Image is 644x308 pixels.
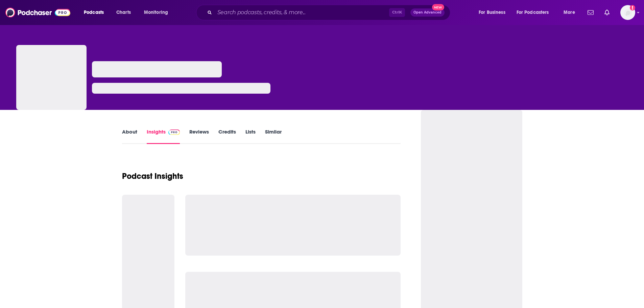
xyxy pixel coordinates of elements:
[559,7,583,18] button: open menu
[602,7,612,18] a: Show notifications dropdown
[122,171,183,181] h1: Podcast Insights
[512,7,559,18] button: open menu
[432,4,444,10] span: New
[564,8,575,17] span: More
[630,5,635,10] svg: Add a profile image
[479,8,505,17] span: For Business
[474,7,514,18] button: open menu
[585,7,596,18] a: Show notifications dropdown
[84,8,104,17] span: Podcasts
[168,129,180,135] img: Podchaser Pro
[389,8,405,17] span: Ctrl K
[139,7,177,18] button: open menu
[202,5,457,20] div: Search podcasts, credits, & more...
[265,128,282,144] a: Similar
[116,8,131,17] span: Charts
[79,7,113,18] button: open menu
[410,8,445,17] button: Open AdvancedNew
[620,5,635,20] img: User Profile
[189,128,209,144] a: Reviews
[5,6,70,19] img: Podchaser - Follow, Share and Rate Podcasts
[620,5,635,20] span: Logged in as MattieVG
[620,5,635,20] button: Show profile menu
[245,128,256,144] a: Lists
[517,8,549,17] span: For Podcasters
[122,128,137,144] a: About
[144,8,168,17] span: Monitoring
[218,128,236,144] a: Credits
[413,11,442,14] span: Open Advanced
[147,128,180,144] a: InsightsPodchaser Pro
[112,7,135,18] a: Charts
[215,7,389,18] input: Search podcasts, credits, & more...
